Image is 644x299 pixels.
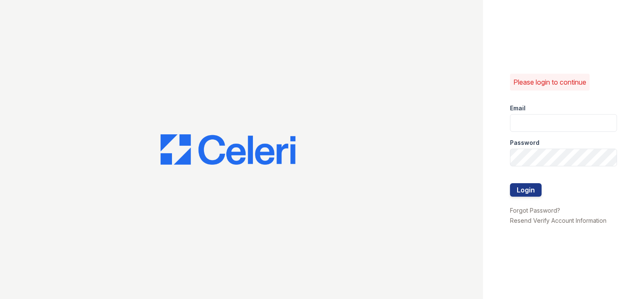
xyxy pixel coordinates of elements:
[510,207,560,214] a: Forgot Password?
[161,134,295,165] img: CE_Logo_Blue-a8612792a0a2168367f1c8372b55b34899dd931a85d93a1a3d3e32e68fde9ad4.png
[510,104,526,112] label: Email
[510,139,539,147] label: Password
[513,77,586,87] p: Please login to continue
[510,183,542,197] button: Login
[510,217,606,224] a: Resend Verify Account Information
